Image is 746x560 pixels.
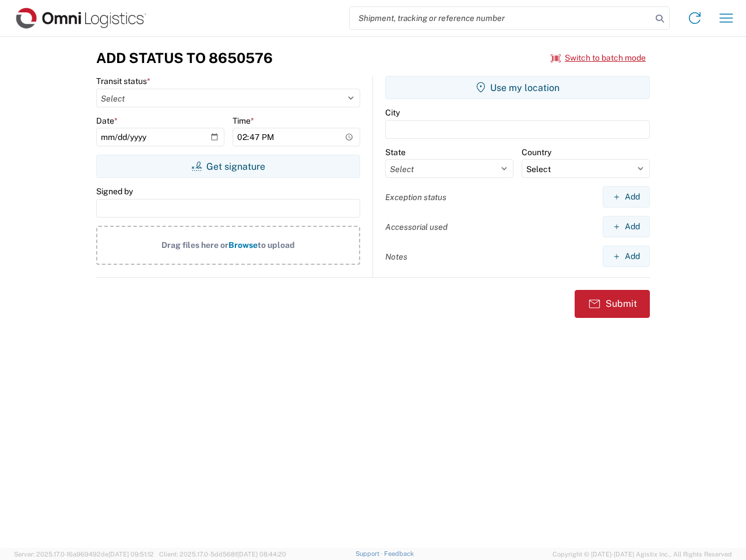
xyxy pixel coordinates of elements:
[96,186,133,197] label: Signed by
[385,192,446,202] label: Exception status
[603,186,650,208] button: Add
[603,246,650,267] button: Add
[96,76,150,86] label: Transit status
[237,551,286,558] span: [DATE] 08:44:20
[553,549,732,559] span: Copyright © [DATE]-[DATE] Agistix Inc., All Rights Reserved
[385,222,448,232] label: Accessorial used
[96,50,273,66] h3: Add Status to 8650576
[575,290,650,318] button: Submit
[96,155,360,178] button: Get signature
[258,240,295,250] span: to upload
[385,107,400,118] label: City
[603,216,650,237] button: Add
[384,550,414,557] a: Feedback
[385,251,407,262] label: Notes
[96,116,118,126] label: Date
[385,76,650,99] button: Use my location
[161,240,228,250] span: Drag files here or
[233,116,254,126] label: Time
[551,48,646,68] button: Switch to batch mode
[159,551,286,558] span: Client: 2025.17.0-5dd568f
[356,550,385,557] a: Support
[14,551,154,558] span: Server: 2025.17.0-16a969492de
[228,240,258,250] span: Browse
[350,7,652,29] input: Shipment, tracking or reference number
[522,147,551,157] label: Country
[385,147,406,157] label: State
[108,551,154,558] span: [DATE] 09:51:12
